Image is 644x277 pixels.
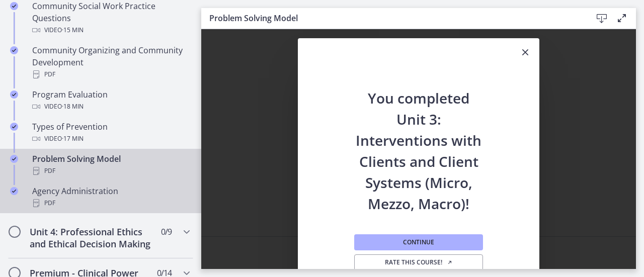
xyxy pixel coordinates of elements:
i: Completed [10,123,18,131]
button: Close [511,38,539,67]
div: Video [32,133,189,145]
div: PDF [32,197,189,209]
i: Completed [10,90,18,99]
div: Video [32,101,189,113]
i: Completed [10,187,18,195]
i: Completed [10,2,18,10]
span: · 15 min [62,24,84,36]
i: Completed [10,155,18,163]
h2: You completed Unit 3: Interventions with Clients and Client Systems (Micro, Mezzo, Macro)! [352,67,485,214]
span: · 17 min [62,133,84,145]
i: Completed [10,46,18,54]
span: · 18 min [62,101,84,113]
span: Rate this course! [385,258,453,266]
div: PDF [32,165,189,177]
button: Continue [354,234,483,250]
div: PDF [32,68,189,80]
h3: Problem Solving Model [209,12,576,24]
div: Problem Solving Model [32,153,189,177]
div: Community Organizing and Community Development [32,44,189,80]
i: Opens in a new window [447,259,453,265]
div: Program Evaluation [32,88,189,113]
span: Continue [403,238,434,246]
h2: Unit 4: Professional Ethics and Ethical Decision Making [30,226,152,250]
a: Rate this course! Opens in a new window [354,254,483,270]
div: Agency Administration [32,185,189,209]
span: 0 / 9 [161,226,172,238]
div: Types of Prevention [32,121,189,145]
div: Video [32,24,189,36]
